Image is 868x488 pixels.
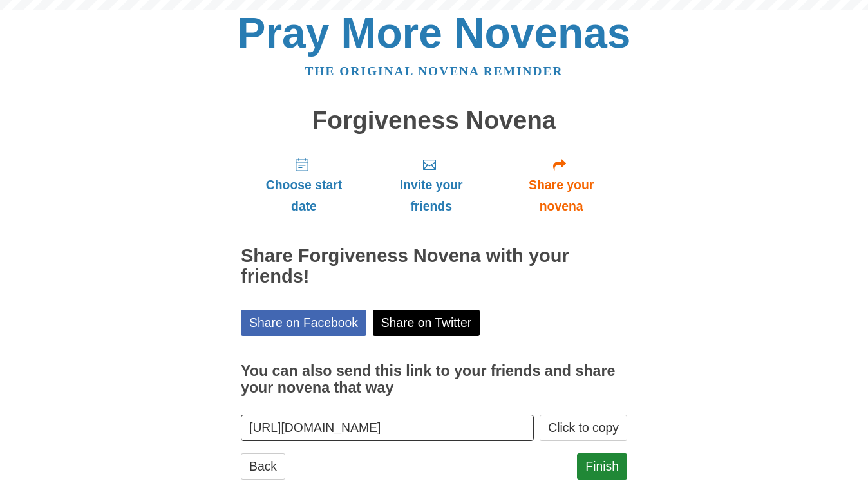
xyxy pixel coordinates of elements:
a: The original novena reminder [305,64,563,78]
a: Finish [577,453,627,480]
h2: Share Forgiveness Novena with your friends! [241,246,627,287]
a: Back [241,453,285,480]
button: Click to copy [540,415,627,441]
span: Choose start date [254,174,354,217]
a: Choose start date [241,147,367,223]
a: Pray More Novenas [238,9,631,57]
span: Invite your friends [380,174,482,217]
a: Invite your friends [367,147,495,223]
a: Share on Facebook [241,310,366,336]
h3: You can also send this link to your friends and share your novena that way [241,363,627,396]
span: Share your novena [508,174,614,217]
a: Share on Twitter [373,310,480,336]
h1: Forgiveness Novena [241,107,627,135]
a: Share your novena [495,147,627,223]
